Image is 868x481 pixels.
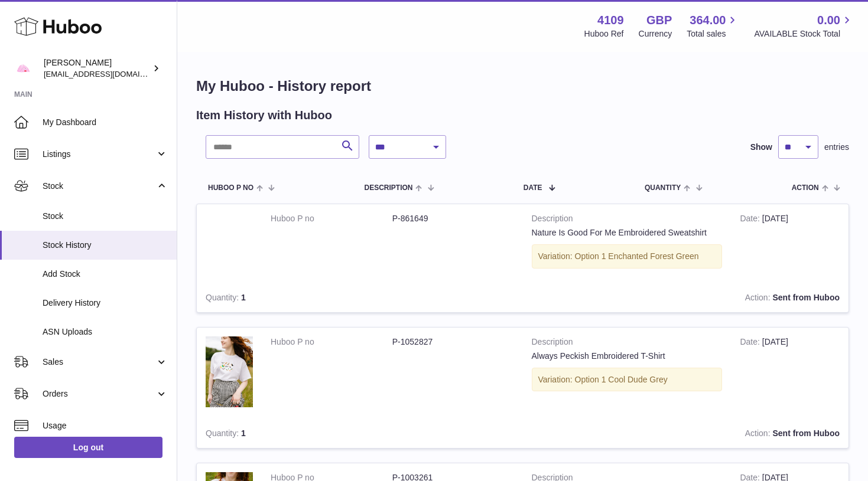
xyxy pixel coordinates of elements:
[206,336,253,407] img: alwayspeckish-Limpet-DariaSzotekPhotography-36_websize.jpg
[772,293,840,302] strong: Sent from Huboo
[750,142,772,153] label: Show
[532,336,723,351] strong: Description
[271,336,392,348] dt: Huboo P no
[740,214,762,226] strong: Date
[740,337,762,349] strong: Date
[43,181,155,192] span: Stock
[639,28,672,40] div: Currency
[43,326,168,338] span: ASN Uploads
[731,204,849,283] td: [DATE]
[43,420,168,431] span: Usage
[43,269,168,280] span: Add Stock
[523,204,732,283] td: Nature Is Good For Me Embroidered Sweatshirt
[196,107,332,123] h2: Item History with Huboo
[208,184,253,192] span: Huboo P no
[532,244,723,269] div: Variation: Option 1 Enchanted Forest Green
[731,328,849,419] td: [DATE]
[44,57,150,80] div: [PERSON_NAME]
[646,12,672,28] strong: GBP
[364,184,412,192] span: Description
[532,368,723,392] div: Variation: Option 1 Cool Dude Grey
[206,293,241,305] strong: Quantity
[772,428,840,438] strong: Sent from Huboo
[745,293,773,305] strong: Action
[206,428,241,441] strong: Quantity
[44,69,174,78] span: [EMAIL_ADDRESS][DOMAIN_NAME]
[754,28,854,40] span: AVAILABLE Stock Total
[197,419,314,448] td: 1
[43,240,168,251] span: Stock History
[584,28,624,40] div: Huboo Ref
[524,184,542,192] span: Date
[392,213,514,224] dd: P-861649
[271,213,392,224] dt: Huboo P no
[43,149,155,160] span: Listings
[792,184,819,192] span: Action
[597,12,624,28] strong: 4109
[532,213,723,227] strong: Description
[197,283,314,312] td: 1
[43,117,168,128] span: My Dashboard
[745,428,773,441] strong: Action
[43,388,155,400] span: Orders
[43,211,168,222] span: Stock
[43,356,155,368] span: Sales
[645,184,681,192] span: Quantity
[687,12,739,40] a: 364.00 Total sales
[14,60,32,77] img: hello@limpetstore.com
[687,28,739,40] span: Total sales
[523,328,732,419] td: Always Peckish Embroidered T-Shirt
[43,297,168,309] span: Delivery History
[392,336,514,348] dd: P-1052827
[196,77,849,96] h1: My Huboo - History report
[817,12,840,28] span: 0.00
[14,437,162,458] a: Log out
[690,12,726,28] span: 364.00
[824,142,849,153] span: entries
[754,12,854,40] a: 0.00 AVAILABLE Stock Total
